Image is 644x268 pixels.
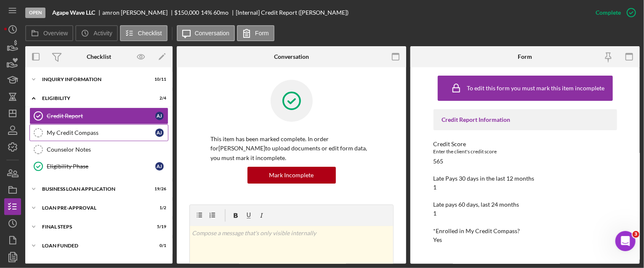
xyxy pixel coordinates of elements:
[42,187,145,192] div: BUSINESS LOAN APPLICATION
[102,9,175,16] div: amron [PERSON_NAME]
[29,158,168,175] a: Eligibility Phaseaj
[47,113,155,119] div: Credit Report
[434,210,437,217] div: 1
[434,175,617,182] div: Late Pays 30 days in the last 12 months
[236,9,349,16] div: [Internal] Credit Report ([PERSON_NAME])
[237,25,274,41] button: Form
[151,187,166,192] div: 19 / 26
[29,108,168,124] a: Credit Reportaj
[151,77,166,82] div: 10 / 11
[434,141,617,147] div: Credit Score
[120,25,168,41] button: Checklist
[615,231,636,251] iframe: Intercom live chat
[43,30,68,37] label: Overview
[587,4,640,21] button: Complete
[151,243,166,248] div: 0 / 1
[518,53,532,60] div: Form
[138,30,162,37] label: Checklist
[87,53,111,60] div: Checklist
[467,85,604,92] div: To edit this form you must mark this item incomplete
[175,9,200,16] span: $150,000
[434,228,617,234] div: *Enrolled in My Credit Compass?
[434,147,617,156] div: Enter the client's credit score
[151,205,166,210] div: 1 / 2
[47,163,155,170] div: Eligibility Phase
[29,124,168,141] a: My Credit Compassaj
[75,25,117,41] button: Activity
[442,116,609,123] div: Credit Report Information
[434,158,444,165] div: 565
[42,224,145,229] div: FINAL STEPS
[633,231,639,238] span: 3
[52,9,95,16] b: Agape Wave LLC
[151,96,166,101] div: 2 / 4
[255,30,269,37] label: Form
[201,9,212,16] div: 14 %
[29,141,168,158] a: Counselor Notes
[213,9,229,16] div: 60 mo
[177,25,235,41] button: Conversation
[47,129,155,136] div: My Credit Compass
[434,201,617,208] div: Late pays 60 days, last 24 months
[25,25,73,41] button: Overview
[434,236,442,243] div: Yes
[434,184,437,191] div: 1
[274,53,309,60] div: Conversation
[42,96,145,101] div: ELIGIBILITY
[42,77,145,82] div: INQUIRY INFORMATION
[195,30,230,37] label: Conversation
[155,162,164,171] div: a j
[42,243,145,248] div: LOAN FUNDED
[247,167,336,184] button: Mark Incomplete
[93,30,112,37] label: Activity
[155,129,164,137] div: a j
[151,224,166,229] div: 5 / 19
[47,146,168,153] div: Counselor Notes
[25,8,45,18] div: Open
[210,134,373,163] p: This item has been marked complete. In order for [PERSON_NAME] to upload documents or edit form d...
[596,4,621,21] div: Complete
[269,167,314,184] div: Mark Incomplete
[42,205,145,210] div: LOAN PRE-APPROVAL
[155,112,164,120] div: a j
